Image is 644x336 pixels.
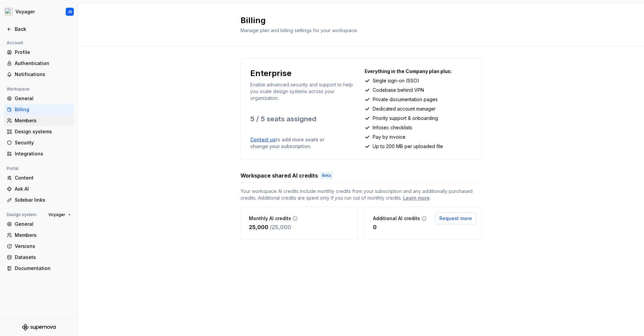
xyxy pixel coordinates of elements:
[4,126,74,137] a: Design systems
[15,150,71,157] div: Integrations
[5,8,13,16] img: e5527c48-e7d1-4d25-8110-9641689f5e10.png
[4,230,74,241] a: Members
[373,124,412,131] p: Infosec checklists
[4,115,74,126] a: Members
[4,173,74,183] a: Content
[250,81,358,102] p: Enable advanced security and support to help you scale design systems across your organization.
[15,8,35,15] div: Voyager
[4,24,74,35] a: Back
[15,106,71,113] div: Billing
[4,184,74,194] a: Ask AI
[48,212,65,217] span: Voyager
[4,148,74,159] a: Integrations
[365,68,472,75] p: Everything in the Company plan plus:
[4,263,74,274] a: Documentation
[22,324,56,331] svg: Supernova Logo
[250,136,341,150] p: to add more seats or change your subscription.
[15,265,71,272] div: Documentation
[250,137,276,142] a: Contact us
[240,172,318,180] h3: Workspace shared AI credits
[4,93,74,104] a: General
[15,139,71,146] div: Security
[15,254,71,261] div: Datasets
[4,58,74,69] a: Authentication
[249,223,268,231] p: 25,000
[373,134,406,140] p: Pay by invoice
[373,87,424,93] p: Codebase behind VPN
[373,77,419,84] p: Single sign-on (SSO)
[270,223,291,231] p: / 25,000
[4,85,32,93] div: Workspace
[15,197,71,203] div: Sidebar links
[15,186,71,192] div: Ask AI
[4,104,74,115] a: Billing
[4,195,74,205] a: Sidebar links
[435,212,476,224] button: Request more
[4,241,74,252] a: Versions
[373,143,443,150] p: Up to 200 MB per uploaded file
[249,215,291,222] p: Monthly AI credits
[373,106,436,112] p: Dedicated account manager
[373,215,420,222] p: Additional AI credits
[4,47,74,58] a: Profile
[1,4,76,19] button: VoyagerJS
[4,69,74,80] a: Notifications
[4,137,74,148] a: Security
[15,71,71,78] div: Notifications
[403,195,430,201] a: Learn more
[4,252,74,263] a: Datasets
[15,232,71,239] div: Members
[15,117,71,124] div: Members
[15,60,71,67] div: Authentication
[321,172,332,179] div: Beta
[240,188,482,201] span: Your workspace AI credits include monthly credits from your subscription and any additionally pur...
[15,243,71,250] div: Versions
[240,27,358,33] span: Manage plan and billing settings for your workspace.
[15,49,71,56] div: Profile
[240,15,474,26] h2: Billing
[4,219,74,229] a: General
[250,114,358,124] p: 5 / 5 seats assigned
[4,164,21,173] div: Portal
[373,96,438,103] p: Private documentation pages
[4,211,39,219] div: Design system
[15,26,71,32] div: Back
[15,221,71,227] div: General
[373,115,438,122] p: Priority support & onboarding
[439,215,472,222] span: Request more
[4,39,26,47] div: Account
[373,223,377,231] p: 0
[250,68,291,79] p: Enterprise
[15,128,71,135] div: Design systems
[68,9,72,14] div: JS
[15,95,71,102] div: General
[15,175,71,181] div: Content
